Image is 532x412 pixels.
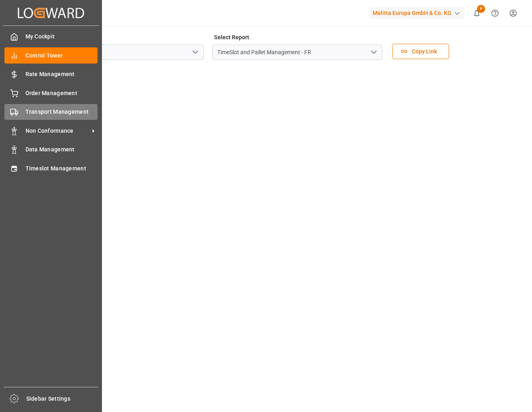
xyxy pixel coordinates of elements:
a: Data Management [4,142,97,157]
span: Control Tower [25,51,98,60]
button: Copy Link [392,44,449,59]
span: Data Management [25,145,98,154]
a: Control Tower [4,47,97,63]
span: Order Management [25,89,98,98]
span: Non Conformance [25,127,89,135]
a: Rate Management [4,66,97,82]
a: My Cockpit [4,29,97,45]
span: Sidebar Settings [26,395,99,403]
label: Select Report [212,32,250,43]
button: open menu [367,46,379,59]
input: Type to search/select [212,45,382,60]
span: Copy Link [408,47,441,56]
span: Transport Management [25,108,98,116]
a: Transport Management [4,104,97,120]
button: Help Center [486,4,504,22]
input: Type to search/select [34,45,204,60]
button: Melitta Europa GmbH & Co. KG [369,5,468,21]
span: Rate Management [25,70,98,79]
a: Timeslot Management [4,160,97,176]
div: Melitta Europa GmbH & Co. KG [369,7,464,19]
span: Timeslot Management [25,164,98,173]
button: open menu [189,46,201,59]
span: 9 [477,5,485,13]
a: Order Management [4,85,97,101]
span: My Cockpit [25,32,98,41]
button: show 9 new notifications [468,4,486,22]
